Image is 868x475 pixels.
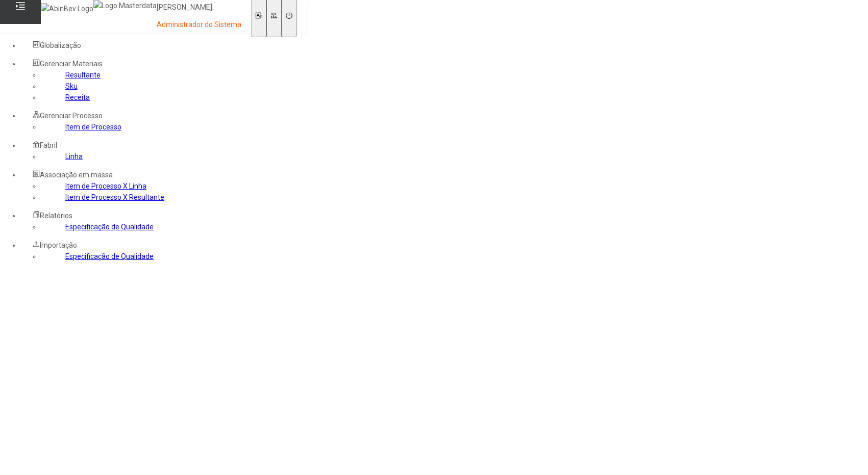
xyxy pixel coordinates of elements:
a: Item de Processo [65,123,121,131]
span: Gerenciar Processo [40,112,103,120]
a: Item de Processo X Linha [65,182,146,190]
p: Administrador do Sistema [157,20,241,30]
a: Resultante [65,71,101,79]
a: Linha [65,152,83,161]
a: Especificação de Qualidade [65,223,154,231]
span: Globalização [40,41,81,49]
a: Sku [65,82,78,90]
span: Fabril [40,141,57,149]
a: Item de Processo X Resultante [65,193,164,201]
a: Especificação de Qualidade [65,252,154,260]
img: AbInBev Logo [41,3,93,14]
a: Receita [65,93,90,101]
span: Importação [40,241,77,249]
span: Relatórios [40,212,72,220]
span: Gerenciar Materiais [40,60,103,68]
p: [PERSON_NAME] [157,3,241,13]
span: Associação em massa [40,171,113,179]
